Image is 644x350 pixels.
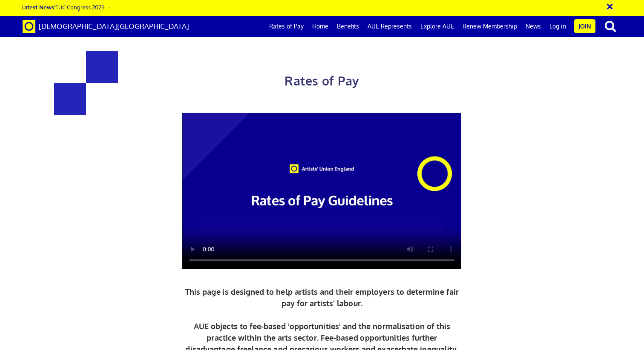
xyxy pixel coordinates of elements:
[597,17,624,35] button: search
[574,19,595,33] a: Join
[16,16,195,37] a: Brand [DEMOGRAPHIC_DATA][GEOGRAPHIC_DATA]
[333,16,363,37] a: Benefits
[265,16,308,37] a: Rates of Pay
[285,73,359,88] span: Rates of Pay
[21,3,112,11] a: Latest News:TUC Congress 2025 →
[545,16,570,37] a: Log in
[308,16,333,37] a: Home
[458,16,521,37] a: Renew Membership
[363,16,416,37] a: AUE Represents
[21,3,55,11] strong: Latest News:
[39,22,189,31] span: [DEMOGRAPHIC_DATA][GEOGRAPHIC_DATA]
[521,16,545,37] a: News
[416,16,458,37] a: Explore AUE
